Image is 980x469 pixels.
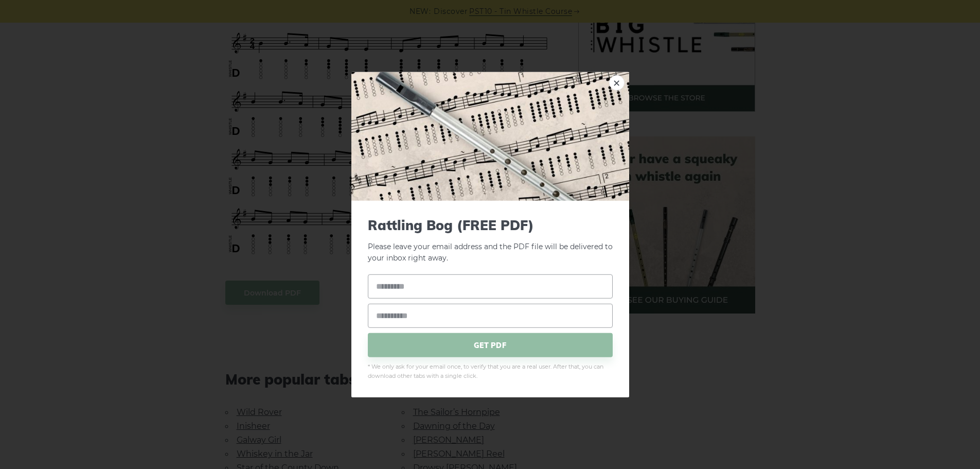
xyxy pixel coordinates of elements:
span: GET PDF [368,333,613,357]
p: Please leave your email address and the PDF file will be delivered to your inbox right away. [368,217,613,264]
span: Rattling Bog (FREE PDF) [368,217,613,233]
img: Tin Whistle Tab Preview [351,72,629,200]
a: × [609,75,625,90]
span: * We only ask for your email once, to verify that you are a real user. After that, you can downlo... [368,362,613,381]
